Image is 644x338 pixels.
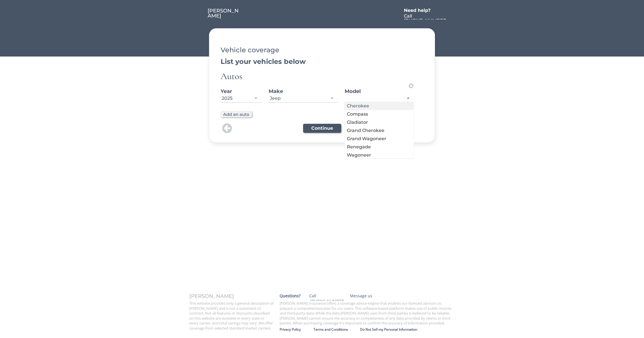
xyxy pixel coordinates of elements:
[280,293,303,299] div: Questions?
[347,293,388,301] a: Message us
[350,293,385,299] div: Message us
[360,327,458,332] a: Do Not Sell my Personal Information
[360,327,458,332] div: Do Not Sell my Personal Information
[189,301,274,331] div: This website provides only a general description of [PERSON_NAME] and is not a statement of contr...
[404,8,436,13] div: Need help?
[404,14,447,19] a: Call [PHONE_NUMBER]
[221,58,424,65] div: List your vehicles below
[221,47,424,53] div: Vehicle coverage
[309,293,344,309] div: Call [PHONE_NUMBER]
[270,96,281,101] div: Jeep
[404,14,447,27] div: Call [PHONE_NUMBER]
[314,327,360,332] div: Terms and Conditions
[269,89,338,94] div: Make
[280,301,455,326] div: [PERSON_NAME] Insurance offers a coverage advice engine that enables our licensed advisors to pre...
[345,151,414,159] div: Wagoneer
[280,327,314,332] a: Privacy Policy
[221,71,424,81] div: Autos
[345,110,414,118] div: Compass
[345,135,414,143] div: Grand Wagoneer
[208,8,240,19] a: [PERSON_NAME]
[221,111,252,117] button: Add an auto
[280,327,314,332] div: Privacy Policy
[221,89,262,94] div: Year
[208,8,240,18] div: [PERSON_NAME]
[306,293,347,301] a: Call [PHONE_NUMBER]
[303,124,341,133] button: Continue
[314,327,360,332] a: Terms and Conditions
[345,102,414,110] div: Cherokee
[189,294,274,299] div: [PERSON_NAME]
[345,143,414,151] div: Renegade
[345,126,414,135] div: Grand Cherokee
[345,118,414,126] div: Gladiator
[345,89,414,94] div: Model
[222,96,232,101] div: 2025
